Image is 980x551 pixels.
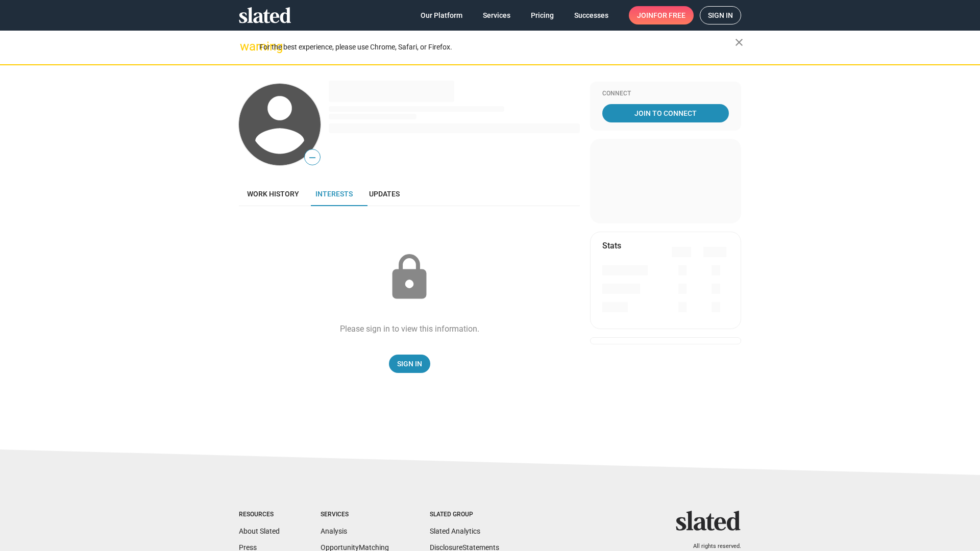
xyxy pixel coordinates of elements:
[421,6,462,24] span: Our Platform
[637,6,685,24] span: Join
[708,7,733,24] span: Sign in
[604,104,727,122] span: Join To Connect
[239,527,280,535] a: About Slated
[566,6,617,24] a: Successes
[239,511,280,519] div: Resources
[602,104,729,122] a: Join To Connect
[315,190,353,198] span: Interests
[523,6,562,24] a: Pricing
[602,240,621,251] mat-card-title: Stats
[629,6,694,24] a: Joinfor free
[259,40,735,54] div: For the best experience, please use Chrome, Safari, or Firefox.
[239,182,307,206] a: Work history
[384,252,435,303] mat-icon: lock
[240,40,252,53] mat-icon: warning
[531,6,554,24] span: Pricing
[733,36,745,48] mat-icon: close
[305,151,320,164] span: —
[475,6,519,24] a: Services
[412,6,471,24] a: Our Platform
[389,355,430,373] a: Sign In
[430,527,480,535] a: Slated Analytics
[321,511,389,519] div: Services
[574,6,608,24] span: Successes
[340,323,479,334] div: Please sign in to view this information.
[483,6,510,24] span: Services
[321,527,347,535] a: Analysis
[397,355,422,373] span: Sign In
[307,182,361,206] a: Interests
[369,190,400,198] span: Updates
[247,190,299,198] span: Work history
[430,511,499,519] div: Slated Group
[361,182,408,206] a: Updates
[602,90,729,98] div: Connect
[653,6,685,24] span: for free
[700,6,741,24] a: Sign in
